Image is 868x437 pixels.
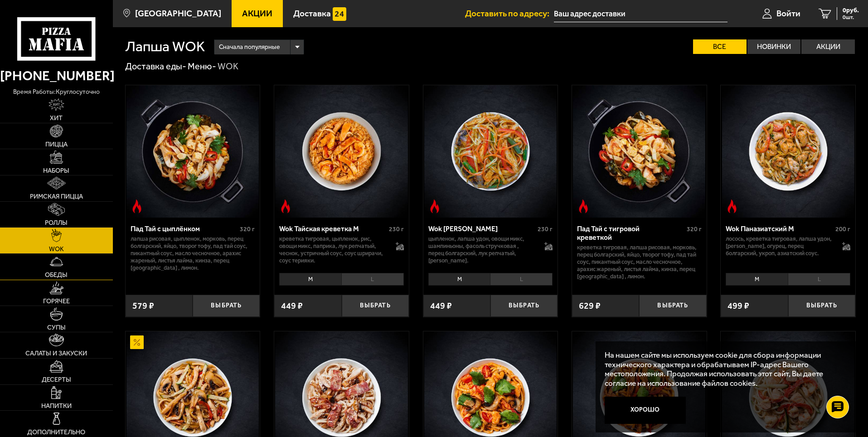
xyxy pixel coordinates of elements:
span: Салаты и закуски [25,350,87,356]
img: Острое блюдо [130,199,144,213]
a: Острое блюдоWok Тайская креветка M [274,85,409,218]
img: Акционный [130,335,144,349]
a: Меню- [188,61,216,72]
div: Пад Тай с цыплёнком [131,224,238,233]
h1: Лапша WOK [125,39,205,54]
li: M [726,273,788,286]
a: Острое блюдоWok Карри М [423,85,558,218]
span: 320 г [687,225,702,233]
span: WOK [49,246,64,252]
button: Выбрать [788,295,855,317]
span: 230 г [389,225,404,233]
span: Римская пицца [30,193,83,199]
span: Доставка [293,9,331,18]
img: Острое блюдо [577,199,590,213]
span: Пицца [45,141,68,147]
li: M [279,273,341,286]
img: Wok Паназиатский M [722,85,854,218]
p: цыпленок, лапша удон, овощи микс, шампиньоны, фасоль стручковая , перец болгарский, лук репчатый,... [428,235,536,264]
span: 200 г [835,225,850,233]
span: Дополнительно [27,429,85,435]
img: Wok Карри М [424,85,557,218]
p: креветка тигровая, цыпленок, рис, овощи микс, паприка, лук репчатый, чеснок, устричный соус, соус... [279,235,387,264]
button: Выбрать [342,295,409,317]
span: 629 ₽ [579,301,601,311]
div: WOK [218,61,238,73]
a: Острое блюдоПад Тай с цыплёнком [126,85,260,218]
label: Акции [801,39,855,54]
span: Сначала популярные [219,39,280,56]
span: Напитки [41,403,72,409]
li: M [428,273,490,286]
button: Выбрать [639,295,706,317]
label: Новинки [747,39,801,54]
label: Все [693,39,747,54]
span: 0 шт. [843,15,859,20]
span: Обеды [45,272,68,278]
img: Пад Тай с цыплёнком [126,85,259,218]
div: Wok [PERSON_NAME] [428,224,536,233]
a: Доставка еды- [125,61,186,72]
button: Выбрать [490,295,558,317]
button: Выбрать [193,295,260,317]
span: Горячее [43,298,70,304]
img: 15daf4d41897b9f0e9f617042186c801.svg [333,7,346,21]
span: 230 г [538,225,553,233]
span: 499 ₽ [727,301,749,311]
div: Wok Тайская креветка M [279,224,387,233]
div: Пад Тай с тигровой креветкой [577,224,684,242]
span: Наборы [43,167,69,174]
span: Войти [776,9,800,18]
li: L [788,273,850,286]
button: Хорошо [605,397,686,424]
span: [GEOGRAPHIC_DATA] [135,9,221,18]
span: Акции [242,9,272,18]
span: 449 ₽ [281,301,303,311]
li: L [341,273,404,286]
span: 579 ₽ [132,301,154,311]
img: Острое блюдо [725,199,739,213]
span: Хит [50,115,63,121]
img: Wok Тайская креветка M [275,85,407,218]
p: лосось, креветка тигровая, лапша удон, [PERSON_NAME], огурец, перец болгарский, укроп, азиатский ... [726,235,833,257]
span: 320 г [240,225,255,233]
span: Роллы [45,219,68,226]
img: Острое блюдо [428,199,441,213]
p: креветка тигровая, лапша рисовая, морковь, перец болгарский, яйцо, творог тофу, пад тай соус, пик... [577,244,702,280]
a: Острое блюдоПад Тай с тигровой креветкой [572,85,707,218]
img: Пад Тай с тигровой креветкой [573,85,705,218]
span: Супы [47,324,66,330]
p: лапша рисовая, цыпленок, морковь, перец болгарский, яйцо, творог тофу, пад тай соус, пикантный со... [131,235,255,272]
li: L [490,273,553,286]
span: Десерты [42,376,71,383]
img: Острое блюдо [279,199,292,213]
span: Доставить по адресу: [465,9,554,18]
span: 0 руб. [843,7,859,14]
p: На нашем сайте мы используем cookie для сбора информации технического характера и обрабатываем IP... [605,350,842,388]
input: Ваш адрес доставки [554,5,727,22]
span: 449 ₽ [430,301,452,311]
a: Острое блюдоWok Паназиатский M [721,85,855,218]
div: Wok Паназиатский M [726,224,833,233]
